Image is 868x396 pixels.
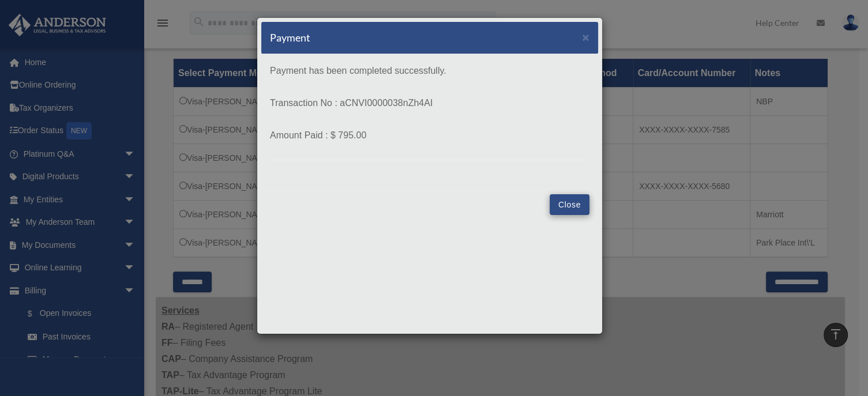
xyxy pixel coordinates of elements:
h5: Payment [270,31,310,45]
p: Amount Paid : $ 795.00 [270,127,589,144]
button: Close [550,194,589,215]
button: Close [582,31,589,43]
span: × [582,31,589,44]
p: Payment has been completed successfully. [270,63,589,79]
p: Transaction No : aCNVI0000038nZh4AI [270,95,589,111]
